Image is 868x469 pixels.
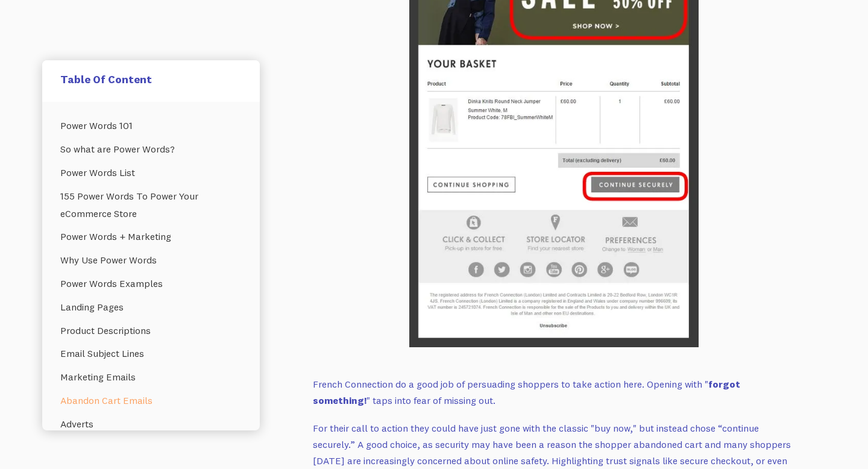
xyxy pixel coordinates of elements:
[60,319,242,342] a: Product Descriptions
[60,72,242,86] h5: Table Of Content
[60,272,242,295] a: Power Words Examples
[60,114,242,137] a: Power Words 101
[60,137,242,161] a: So what are Power Words?
[313,376,795,408] p: French Connection do a good job of persuading shoppers to take action here. Opening with " " taps...
[60,295,242,319] a: Landing Pages
[60,389,242,412] a: Abandon Cart Emails
[60,365,242,389] a: Marketing Emails
[313,378,740,406] strong: forgot something!
[60,342,242,365] a: Email Subject Lines
[60,248,242,272] a: Why Use Power Words
[60,412,242,436] a: Adverts
[60,161,242,184] a: Power Words List
[60,225,242,248] a: Power Words + Marketing
[60,184,242,225] a: 155 Power Words To Power Your eCommerce Store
